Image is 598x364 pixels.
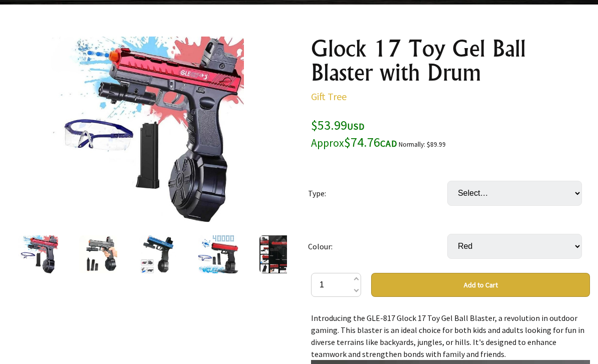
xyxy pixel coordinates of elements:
[311,136,344,150] small: Approx
[347,121,365,132] span: USD
[380,138,397,149] span: CAD
[259,235,297,273] img: Glock 17 Toy Gel Ball Blaster with Drum
[311,117,397,150] span: $53.99 $74.76
[51,37,244,222] img: Glock 17 Toy Gel Ball Blaster with Drum
[79,235,117,273] img: Glock 17 Toy Gel Ball Blaster with Drum
[311,37,590,85] h1: Glock 17 Toy Gel Ball Blaster with Drum
[371,273,590,297] button: Add to Cart
[198,235,238,273] img: Glock 17 Toy Gel Ball Blaster with Drum
[308,167,448,220] td: Type:
[18,235,58,273] img: Glock 17 Toy Gel Ball Blaster with Drum
[311,90,347,103] a: Gift Tree
[139,235,177,273] img: Glock 17 Toy Gel Ball Blaster with Drum
[399,140,446,149] small: Normally: $89.99
[308,220,448,273] td: Colour:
